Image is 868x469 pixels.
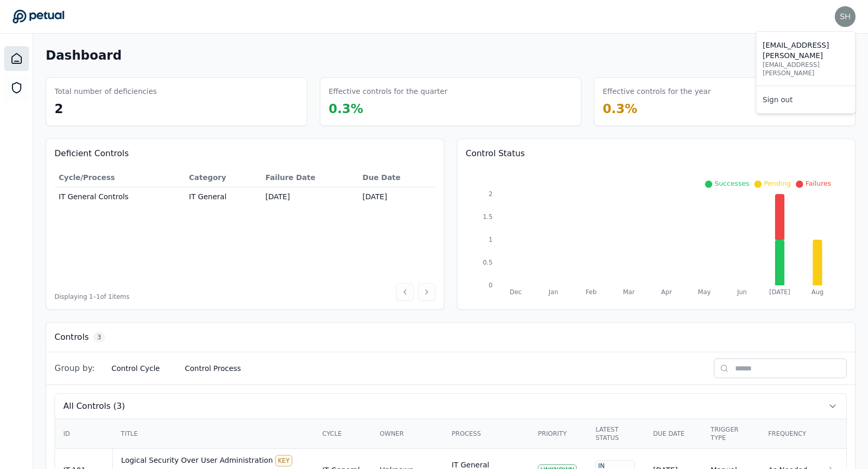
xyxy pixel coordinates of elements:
[55,362,95,375] span: Group by:
[763,40,849,61] p: [EMAIL_ADDRESS][PERSON_NAME]
[55,102,63,116] span: 2
[698,288,711,296] tspan: May
[55,168,185,187] th: Cycle/Process
[121,455,305,466] div: Logical Security Over User Administration
[4,46,29,71] a: Dashboard
[548,288,559,296] tspan: Jan
[835,6,856,27] img: shekhar.khedekar+snowflake@petual.ai
[586,288,596,296] tspan: Feb
[358,187,436,206] td: [DATE]
[261,187,358,206] td: [DATE]
[55,331,89,343] h3: Controls
[661,288,672,296] tspan: Apr
[55,147,436,160] h3: Deficient Controls
[261,168,358,187] th: Failure Date
[63,400,125,412] span: All Controls (3)
[55,394,846,419] button: All Controls (3)
[55,293,129,301] span: Displaying 1– 1 of 1 items
[538,430,579,438] div: Priority
[763,61,849,77] p: [EMAIL_ADDRESS][PERSON_NAME]
[805,180,831,187] span: Failures
[489,190,493,198] tspan: 2
[185,168,261,187] th: Category
[329,102,363,116] span: 0.3 %
[466,147,847,160] h3: Control Status
[603,102,638,116] span: 0.3 %
[603,86,711,96] h3: Effective controls for the year
[329,86,447,96] h3: Effective controls for the quarter
[380,430,436,438] div: Owner
[121,430,306,438] div: Title
[653,430,694,438] div: Due Date
[489,282,493,289] tspan: 0
[46,47,121,64] h1: Dashboard
[811,288,823,296] tspan: Aug
[396,283,414,301] button: Previous
[510,288,522,296] tspan: Dec
[358,168,436,187] th: Due Date
[322,430,363,438] div: Cycle
[764,180,791,187] span: Pending
[103,359,168,378] button: Control Cycle
[756,90,855,109] a: Sign out
[177,359,249,378] button: Control Process
[55,187,185,206] td: IT General Controls
[768,430,809,438] div: Frequency
[452,430,521,438] div: Process
[737,288,747,296] tspan: Jun
[769,288,791,296] tspan: [DATE]
[275,455,292,466] div: KEY
[4,75,29,100] a: SOC
[489,236,493,243] tspan: 1
[93,332,105,342] span: 3
[483,259,493,266] tspan: 0.5
[595,425,636,442] div: Latest Status
[185,187,261,206] td: IT General
[623,288,635,296] tspan: Mar
[483,213,493,220] tspan: 1.5
[55,86,157,96] h3: Total number of deficiencies
[711,425,752,442] div: Trigger Type
[12,9,64,24] a: Go to Dashboard
[63,430,104,438] div: ID
[418,283,436,301] button: Next
[714,180,749,187] span: Successes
